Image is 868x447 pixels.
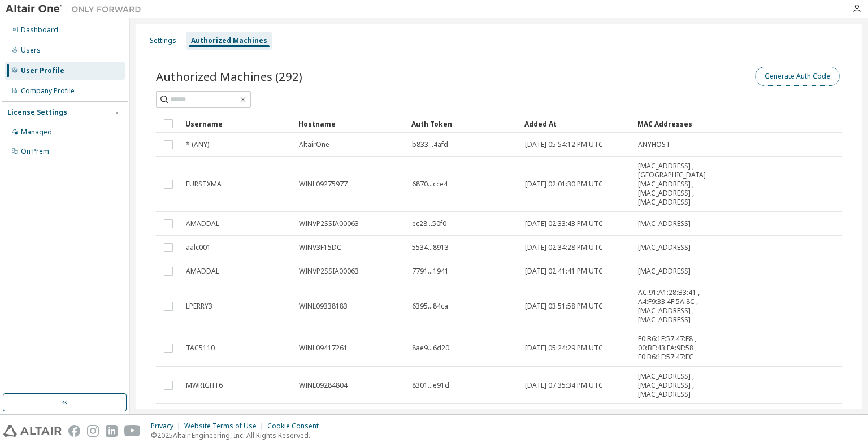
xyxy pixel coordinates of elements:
[638,288,717,324] span: AC:91:A1:28:B3:41 , A4:F9:33:4F:5A:8C , [MAC_ADDRESS] , [MAC_ADDRESS]
[638,267,691,276] span: [MAC_ADDRESS]
[186,381,223,390] span: MWRIGHT6
[638,140,670,149] span: ANYHOST
[7,108,67,117] div: License Settings
[151,422,184,431] div: Privacy
[151,431,325,440] p: © 2025 Altair Engineering, Inc. All Rights Reserved.
[186,267,219,276] span: AMADDAL
[412,381,449,390] span: 8301...e91d
[412,140,448,149] span: b833...4afd
[87,425,99,437] img: instagram.svg
[638,335,717,362] span: F0:B6:1E:57:47:E8 , 00:BE:43:FA:9F:58 , F0:B6:1E:57:47:EC
[638,219,691,228] span: [MAC_ADDRESS]
[755,67,840,86] button: Generate Auth Code
[6,3,147,15] img: Altair One
[186,344,215,353] span: TAC5110
[21,128,52,137] div: Managed
[191,36,267,45] div: Authorized Machines
[3,425,62,437] img: altair_logo.svg
[186,243,211,252] span: aalc001
[106,425,118,437] img: linkedin.svg
[299,140,329,149] span: AltairOne
[525,180,603,189] span: [DATE] 02:01:30 PM UTC
[525,381,603,390] span: [DATE] 07:35:34 PM UTC
[185,115,289,133] div: Username
[525,267,603,276] span: [DATE] 02:41:41 PM UTC
[68,425,80,437] img: facebook.svg
[299,381,348,390] span: WINL09284804
[186,140,209,149] span: * (ANY)
[150,36,176,45] div: Settings
[267,422,325,431] div: Cookie Consent
[21,147,49,156] div: On Prem
[412,344,449,353] span: 8ae9...6d20
[525,140,603,149] span: [DATE] 05:54:12 PM UTC
[21,66,64,75] div: User Profile
[21,46,41,55] div: Users
[412,267,449,276] span: 7791...1941
[638,243,691,252] span: [MAC_ADDRESS]
[525,243,603,252] span: [DATE] 02:34:28 PM UTC
[186,219,219,228] span: AMADDAL
[411,115,515,133] div: Auth Token
[186,302,212,311] span: LPERRY3
[412,243,449,252] span: 5534...8913
[298,115,402,133] div: Hostname
[525,344,603,353] span: [DATE] 05:24:29 PM UTC
[412,219,446,228] span: ec28...50f0
[412,302,448,311] span: 6395...84ca
[525,302,603,311] span: [DATE] 03:51:58 PM UTC
[412,180,448,189] span: 6870...cce4
[299,243,341,252] span: WINV3F15DC
[525,219,603,228] span: [DATE] 02:33:43 PM UTC
[524,115,628,133] div: Added At
[299,302,348,311] span: WINL09338183
[21,86,75,96] div: Company Profile
[638,162,717,207] span: [MAC_ADDRESS] , [GEOGRAPHIC_DATA][MAC_ADDRESS] , [MAC_ADDRESS] , [MAC_ADDRESS]
[124,425,141,437] img: youtube.svg
[299,219,359,228] span: WINVP2SSIA00063
[184,422,267,431] div: Website Terms of Use
[637,115,718,133] div: MAC Addresses
[21,25,58,34] div: Dashboard
[299,180,348,189] span: WINL09275977
[299,344,348,353] span: WINL09417261
[638,372,717,399] span: [MAC_ADDRESS] , [MAC_ADDRESS] , [MAC_ADDRESS]
[186,180,222,189] span: FURSTXMA
[156,68,302,84] span: Authorized Machines (292)
[299,267,359,276] span: WINVP2SSIA00063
